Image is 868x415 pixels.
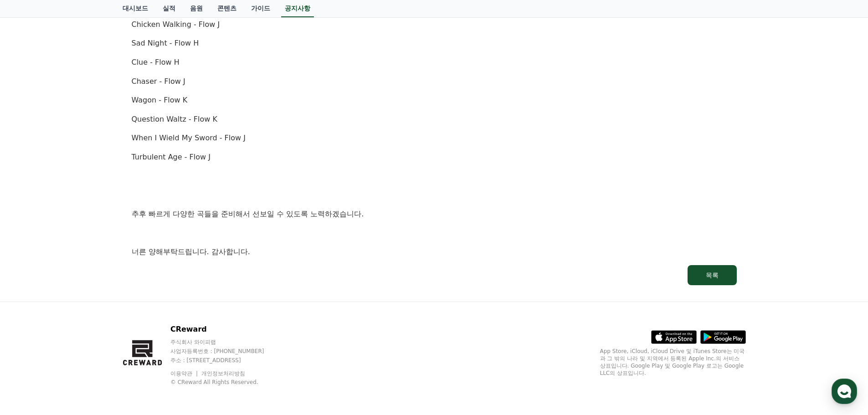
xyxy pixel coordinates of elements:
a: 홈 [3,289,60,312]
p: 너른 양해부탁드립니다. 감사합니다. [132,246,737,258]
p: Chicken Walking - Flow J [132,19,737,31]
p: 추후 빠르게 다양한 곡들을 준비해서 선보일 수 있도록 노력하겠습니다. [132,208,737,220]
a: 목록 [132,265,737,285]
p: Wagon - Flow K [132,94,737,106]
p: When I Wield My Sword - Flow J [132,132,737,144]
p: CReward [170,324,282,335]
p: 주소 : [STREET_ADDRESS] [170,357,282,364]
button: 목록 [688,265,737,285]
span: 설정 [141,302,152,310]
p: 사업자등록번호 : [PHONE_NUMBER] [170,348,282,355]
a: 설정 [118,289,175,312]
span: 대화 [83,303,94,310]
p: Sad Night - Flow H [132,37,737,49]
p: Clue - Flow H [132,56,737,68]
a: 개인정보처리방침 [201,370,245,377]
a: 이용약관 [170,370,199,377]
a: 대화 [60,289,118,312]
p: © CReward All Rights Reserved. [170,379,282,386]
p: App Store, iCloud, iCloud Drive 및 iTunes Store는 미국과 그 밖의 나라 및 지역에서 등록된 Apple Inc.의 서비스 상표입니다. Goo... [600,348,746,377]
p: Question Waltz - Flow K [132,113,737,125]
span: 홈 [29,302,34,310]
p: Chaser - Flow J [132,76,737,87]
p: 주식회사 와이피랩 [170,338,282,346]
p: Turbulent Age - Flow J [132,151,737,163]
div: 목록 [706,271,719,280]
